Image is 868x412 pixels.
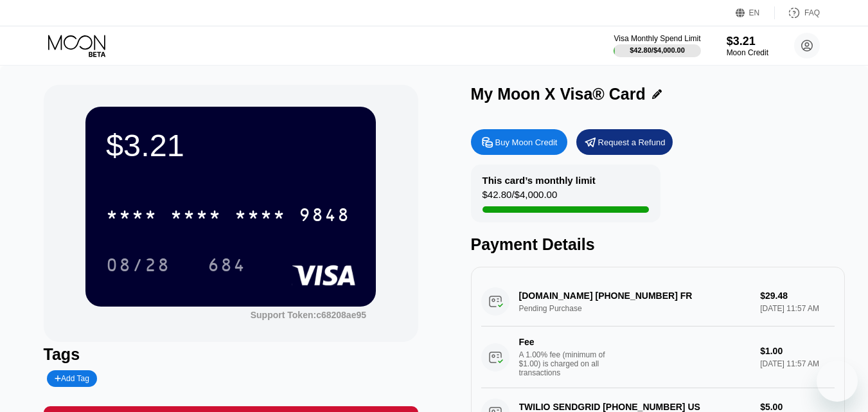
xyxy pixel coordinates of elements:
div: Add Tag [47,370,97,387]
div: Visa Monthly Spend Limit [614,34,700,43]
iframe: Knapp för att öppna meddelandefönstret [817,361,858,402]
div: My Moon X Visa® Card [471,85,646,103]
div: $42.80 / $4,000.00 [483,189,558,206]
div: FeeA 1.00% fee (minimum of $1.00) is charged on all transactions$1.00[DATE] 11:57 AM [481,327,835,388]
div: Request a Refund [576,129,673,155]
div: $3.21 [106,127,355,163]
div: $42.80 / $4,000.00 [630,46,685,54]
div: Moon Credit [727,48,768,57]
div: FAQ [804,8,820,17]
div: This card’s monthly limit [483,175,596,186]
div: Visa Monthly Spend Limit$42.80/$4,000.00 [614,34,700,57]
div: EN [736,6,775,19]
div: 9848 [299,206,350,227]
div: 08/28 [96,249,180,281]
div: $1.00 [760,346,835,356]
div: Buy Moon Credit [471,129,567,155]
div: Support Token:c68208ae95 [251,310,366,320]
div: EN [749,8,760,17]
div: [DATE] 11:57 AM [760,359,835,368]
div: 08/28 [106,256,170,277]
div: Fee [519,337,609,347]
div: Buy Moon Credit [495,137,558,148]
div: 684 [198,249,256,281]
div: $3.21Moon Credit [727,35,768,57]
div: FAQ [775,6,820,19]
div: Payment Details [471,235,846,254]
div: Support Token: c68208ae95 [251,310,366,320]
div: Add Tag [55,374,89,383]
div: Tags [44,345,418,364]
div: A 1.00% fee (minimum of $1.00) is charged on all transactions [519,350,616,377]
div: $3.21 [727,35,768,48]
div: 684 [208,256,246,277]
div: Request a Refund [598,137,666,148]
